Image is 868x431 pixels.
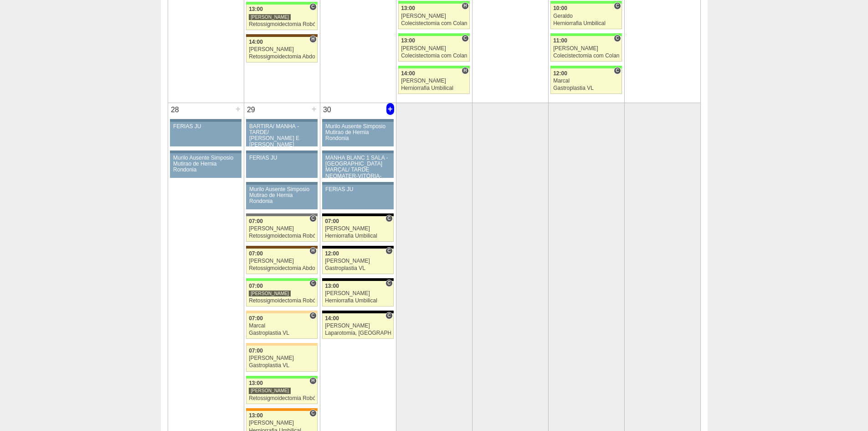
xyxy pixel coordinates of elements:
div: Gastroplastia VL [325,265,391,271]
div: Key: Santa Joana [246,246,317,249]
div: MANHÃ BLANC 1 SALA -[GEOGRAPHIC_DATA] MARÇAL/ TARDE NEOMATER-VITÓRIA-BARTIRA [325,155,390,185]
div: Geraldo [553,13,619,19]
a: H 14:00 [PERSON_NAME] Retossigmoidectomia Abdominal VL [246,37,317,62]
div: [PERSON_NAME] [325,291,391,296]
span: 13:00 [401,5,415,11]
a: FERIAS JU [246,153,317,178]
span: 07:00 [249,218,263,224]
div: Key: Brasil [550,33,621,36]
div: Herniorrafia Umbilical [325,298,391,304]
span: 10:00 [553,5,567,11]
a: C 07:00 [PERSON_NAME] Herniorrafia Umbilical [322,216,393,242]
span: 07:00 [249,348,263,354]
span: 07:00 [249,283,263,289]
div: [PERSON_NAME] [325,258,391,264]
div: [PERSON_NAME] [401,46,467,52]
div: Herniorrafia Umbilical [553,21,619,26]
a: Murilo Ausente Simposio Mutirao de Hernia Rondonia [322,122,393,146]
span: Consultório [614,35,621,42]
div: Colecistectomia com Colangiografia VL [401,21,467,26]
div: Key: Blanc [322,278,393,281]
div: [PERSON_NAME] [401,13,467,19]
span: Consultório [614,2,621,10]
span: Consultório [385,215,392,222]
div: [PERSON_NAME] [249,420,315,426]
div: [PERSON_NAME] [325,323,391,329]
a: C 13:00 [PERSON_NAME] Retossigmoidectomia Robótica [246,5,317,30]
div: Key: Aviso [246,151,317,153]
div: Key: Brasil [246,2,317,5]
div: Key: Brasil [550,66,621,68]
div: Retossigmoidectomia Robótica [249,233,315,239]
div: Key: Aviso [322,151,393,153]
a: C 07:00 [PERSON_NAME] Retossigmoidectomia Robótica [246,281,317,306]
div: Retossigmoidectomia Robótica [249,298,315,304]
span: Consultório [309,215,316,222]
span: 14:00 [325,315,339,322]
a: FERIAS JU [170,122,241,146]
div: BARTIRA/ MANHÃ - TARDE/ [PERSON_NAME] E [PERSON_NAME] [249,124,314,148]
span: 07:00 [249,315,263,322]
div: Colecistectomia com Colangiografia VL [553,53,619,59]
div: Key: Bartira [246,311,317,313]
a: H 13:00 [PERSON_NAME] Retossigmoidectomia Robótica [246,379,317,404]
a: Murilo Ausente Simposio Mutirao de Hernia Rondonia [170,153,241,178]
div: Key: Brasil [550,1,621,4]
div: Marcal [249,323,315,329]
div: [PERSON_NAME] [553,46,619,52]
div: Murilo Ausente Simposio Mutirao de Hernia Rondonia [325,124,390,142]
div: [PERSON_NAME] [249,226,315,232]
div: Key: Brasil [246,376,317,379]
div: Key: Santa Catarina [246,213,317,216]
span: Consultório [309,312,316,319]
div: FERIAS JU [173,124,238,130]
a: C 14:00 [PERSON_NAME] Laparotomia, [GEOGRAPHIC_DATA], Drenagem, Bridas VL [322,313,393,339]
span: Hospital [309,377,316,384]
div: Key: Blanc [322,311,393,313]
a: C 12:00 Marcal Gastroplastia VL [550,68,621,94]
div: + [310,103,318,115]
div: Key: Brasil [398,1,469,4]
div: Colecistectomia com Colangiografia VL [401,53,467,59]
div: Key: Brasil [246,278,317,281]
span: Consultório [309,3,316,10]
div: Marcal [553,78,619,84]
div: Laparotomia, [GEOGRAPHIC_DATA], Drenagem, Bridas VL [325,330,391,336]
a: C 07:00 Marcal Gastroplastia VL [246,313,317,339]
span: Consultório [385,280,392,287]
div: Key: Aviso [170,119,241,122]
div: Gastroplastia VL [553,85,619,91]
div: Gastroplastia VL [249,363,315,369]
a: MANHÃ BLANC 1 SALA -[GEOGRAPHIC_DATA] MARÇAL/ TARDE NEOMATER-VITÓRIA-BARTIRA [322,153,393,178]
span: Consultório [462,35,468,42]
span: 12:00 [553,70,567,77]
div: Murilo Ausente Simposio Mutirao de Hernia Rondonia [173,155,238,173]
div: Retossigmoidectomia Robótica [249,21,315,27]
a: BARTIRA/ MANHÃ - TARDE/ [PERSON_NAME] E [PERSON_NAME] [246,122,317,146]
span: Consultório [309,280,316,287]
span: Hospital [309,247,316,254]
div: + [386,103,394,115]
div: Key: Aviso [170,151,241,153]
div: FERIAS JU [249,155,314,161]
a: C 07:00 [PERSON_NAME] Retossigmoidectomia Robótica [246,216,317,242]
a: C 13:00 [PERSON_NAME] Colecistectomia com Colangiografia VL [398,36,469,62]
a: 07:00 [PERSON_NAME] Gastroplastia VL [246,346,317,371]
div: Key: Santa Joana [246,34,317,37]
div: [PERSON_NAME] [249,387,291,394]
span: 13:00 [249,6,263,12]
span: 14:00 [249,39,263,45]
span: 07:00 [325,218,339,224]
div: Herniorrafia Umbilical [325,233,391,239]
div: [PERSON_NAME] [249,258,315,264]
a: C 13:00 [PERSON_NAME] Herniorrafia Umbilical [322,281,393,306]
div: [PERSON_NAME] [249,14,291,21]
div: 30 [320,103,334,117]
a: C 12:00 [PERSON_NAME] Gastroplastia VL [322,249,393,274]
div: [PERSON_NAME] [401,78,467,84]
div: Key: Blanc [322,213,393,216]
div: Key: São Luiz - SCS [246,408,317,411]
div: Retossigmoidectomia Abdominal VL [249,265,315,271]
span: Consultório [614,67,621,74]
a: C 11:00 [PERSON_NAME] Colecistectomia com Colangiografia VL [550,36,621,62]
